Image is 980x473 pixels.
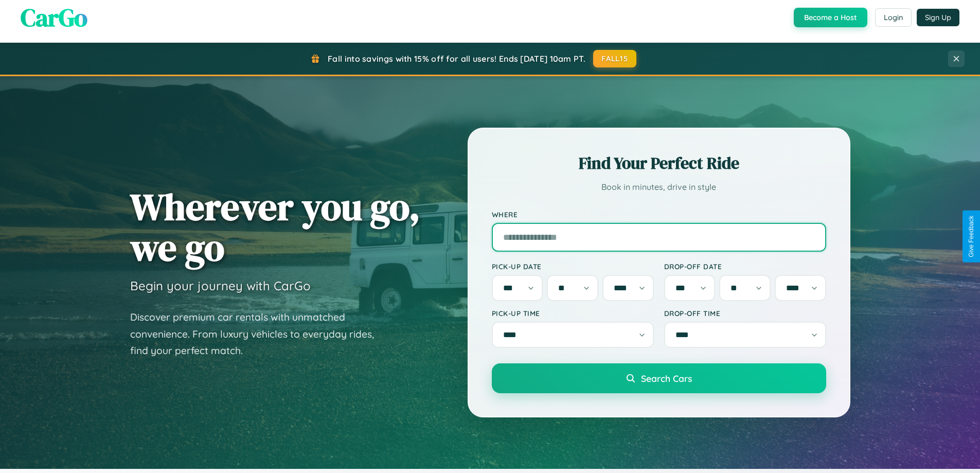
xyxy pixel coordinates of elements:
label: Where [492,210,826,219]
button: FALL15 [593,50,636,67]
span: CarGo [21,1,87,34]
button: Sign Up [917,9,959,26]
label: Drop-off Date [664,262,826,271]
label: Pick-up Date [492,262,654,271]
h1: Wherever you go, we go [130,186,420,268]
p: Discover premium car rentals with unmatched convenience. From luxury vehicles to everyday rides, ... [130,309,387,359]
button: Search Cars [492,363,826,393]
span: Search Cars [641,373,692,384]
h2: Find Your Perfect Ride [492,152,826,174]
label: Pick-up Time [492,309,654,318]
button: Login [875,8,912,27]
label: Drop-off Time [664,309,826,318]
span: Fall into savings with 15% off for all users! Ends [DATE] 10am PT. [328,54,585,64]
h3: Begin your journey with CarGo [130,278,311,293]
button: Become a Host [794,8,867,27]
p: Book in minutes, drive in style [492,180,826,195]
div: Give Feedback [968,216,975,257]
